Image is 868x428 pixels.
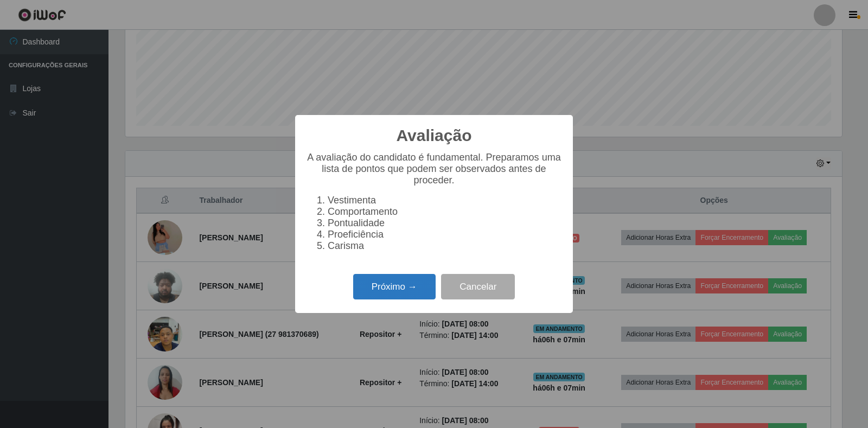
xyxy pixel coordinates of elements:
[441,274,515,299] button: Cancelar
[306,152,562,186] p: A avaliação do candidato é fundamental. Preparamos uma lista de pontos que podem ser observados a...
[328,240,562,252] li: Carisma
[353,274,436,299] button: Próximo →
[328,218,562,229] li: Pontualidade
[328,195,562,206] li: Vestimenta
[328,206,562,218] li: Comportamento
[397,126,472,145] h2: Avaliação
[328,229,562,240] li: Proeficiência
